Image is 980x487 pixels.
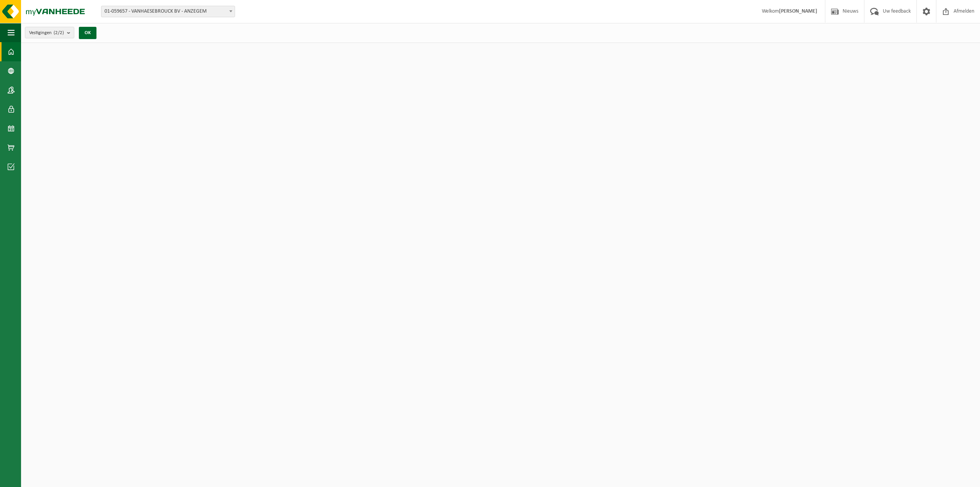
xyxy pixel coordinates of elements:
[101,6,235,17] span: 01-059657 - VANHAESEBROUCK BV - ANZEGEM
[25,27,74,38] button: Vestigingen(2/2)
[101,6,235,17] span: 01-059657 - VANHAESEBROUCK BV - ANZEGEM
[54,30,64,35] count: (2/2)
[79,27,96,39] button: OK
[29,27,64,39] span: Vestigingen
[779,8,817,14] strong: [PERSON_NAME]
